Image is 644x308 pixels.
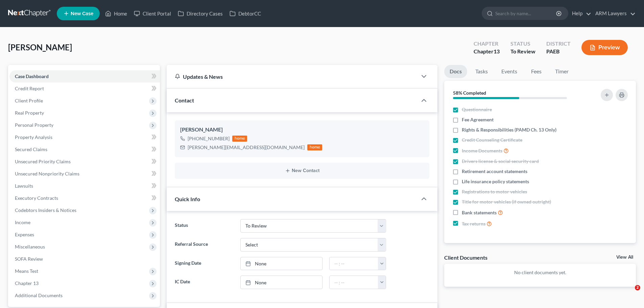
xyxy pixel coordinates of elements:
[15,110,44,116] span: Real Property
[130,7,174,20] a: Client Portal
[450,269,630,276] p: No client documents yet.
[453,90,486,96] strong: 58% Completed
[462,158,539,165] span: Drivers license & social security card
[15,98,43,103] span: Client Profile
[546,48,571,55] div: PAEB
[462,126,556,133] span: Rights & Responsibilities (PAMD Ch. 13 Only)
[592,7,636,20] a: ARM Lawyers
[474,40,500,48] div: Chapter
[9,131,160,143] a: Property Analysis
[15,122,53,128] span: Personal Property
[495,7,557,20] input: Search by name...
[546,40,571,48] div: District
[621,285,637,301] iframe: Intercom live chat
[180,126,424,134] div: [PERSON_NAME]
[330,276,378,289] input: -- : --
[462,220,485,227] span: Tax returns
[474,48,500,55] div: Chapter
[9,168,160,180] a: Unsecured Nonpriority Claims
[9,156,160,168] a: Unsecured Priority Claims
[175,196,200,202] span: Quick Info
[15,280,39,286] span: Chapter 13
[470,65,493,78] a: Tasks
[171,238,237,252] label: Referral Source
[226,7,264,20] a: DebtorCC
[307,144,322,150] div: home
[616,255,633,260] a: View All
[510,40,535,48] div: Status
[175,73,409,80] div: Updates & News
[188,144,305,151] div: [PERSON_NAME][EMAIL_ADDRESS][DOMAIN_NAME]
[15,292,63,298] span: Additional Documents
[510,48,535,55] div: To Review
[9,253,160,265] a: SOFA Review
[462,198,551,205] span: Title for motor vehicles (if owned outright)
[15,244,45,250] span: Miscellaneous
[15,146,47,152] span: Secured Claims
[15,73,49,79] span: Case Dashboard
[9,82,160,95] a: Credit Report
[462,209,497,216] span: Bank statements
[241,276,322,289] a: None
[9,143,160,156] a: Secured Claims
[15,256,43,262] span: SOFA Review
[9,70,160,82] a: Case Dashboard
[444,254,487,261] div: Client Documents
[550,65,574,78] a: Timer
[15,219,30,225] span: Income
[180,168,424,173] button: New Contact
[462,106,492,113] span: Questionnaire
[15,86,44,91] span: Credit Report
[15,183,33,189] span: Lawsuits
[15,159,71,164] span: Unsecured Priority Claims
[174,7,226,20] a: Directory Cases
[444,65,467,78] a: Docs
[330,257,378,270] input: -- : --
[635,285,640,290] span: 2
[15,195,58,201] span: Executory Contracts
[171,257,237,270] label: Signing Date
[569,7,591,20] a: Help
[8,42,72,52] span: [PERSON_NAME]
[171,276,237,289] label: IC Date
[188,135,230,142] div: [PHONE_NUMBER]
[462,147,502,154] span: Income Documents
[175,97,194,103] span: Contact
[9,180,160,192] a: Lawsuits
[525,65,547,78] a: Fees
[581,40,628,55] button: Preview
[9,192,160,204] a: Executory Contracts
[15,207,76,213] span: Codebtors Insiders & Notices
[462,168,527,175] span: Retirement account statements
[15,171,79,176] span: Unsecured Nonpriority Claims
[15,134,52,140] span: Property Analysis
[241,257,322,270] a: None
[71,11,93,16] span: New Case
[232,136,247,142] div: home
[171,219,237,233] label: Status
[462,178,529,185] span: Life insurance policy statements
[462,116,494,123] span: Fee Agreement
[462,188,527,195] span: Registrations to motor vehicles
[496,65,523,78] a: Events
[494,48,500,54] span: 13
[462,137,522,143] span: Credit Counseling Certificate
[102,7,130,20] a: Home
[15,232,34,237] span: Expenses
[15,268,38,274] span: Means Test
